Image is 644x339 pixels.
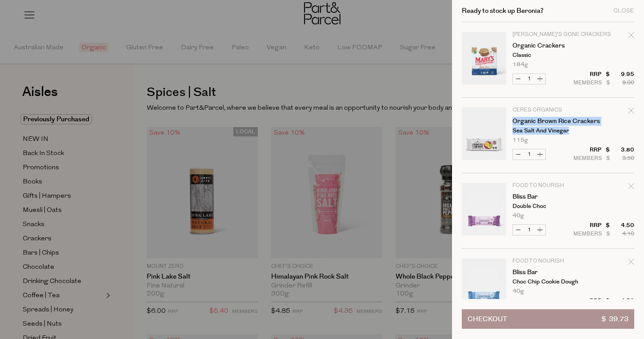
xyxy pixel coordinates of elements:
[512,183,581,188] p: Food to Nourish
[512,52,581,58] p: Classic
[512,259,581,264] p: Food to Nourish
[462,309,634,329] button: Checkout$ 39.73
[524,149,535,160] input: QTY Organic Brown Rice Crackers
[512,213,524,219] span: 40g
[601,310,628,328] span: $ 39.73
[628,31,634,43] div: Remove Organic Crackers
[512,194,581,200] a: Bliss Bar
[462,8,544,14] h2: Ready to stock up Beronia?
[512,62,528,68] span: 184g
[628,182,634,194] div: Remove Bliss Bar
[512,137,528,143] span: 115g
[512,128,581,134] p: Sea Salt and Vinegar
[512,279,581,285] p: Choc Chip Cookie Dough
[512,43,581,49] a: Organic Crackers
[468,310,507,328] span: Checkout
[512,288,524,294] span: 40g
[628,106,634,118] div: Remove Organic Brown Rice Crackers
[512,108,581,113] p: Ceres Organics
[512,269,581,275] a: Bliss Bar
[524,225,535,235] input: QTY Bliss Bar
[524,74,535,84] input: QTY Organic Crackers
[512,118,581,124] a: Organic Brown Rice Crackers
[613,8,634,14] div: Close
[628,257,634,269] div: Remove Bliss Bar
[512,32,581,37] p: [PERSON_NAME]'s Gone Crackers
[512,203,581,209] p: Double Choc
